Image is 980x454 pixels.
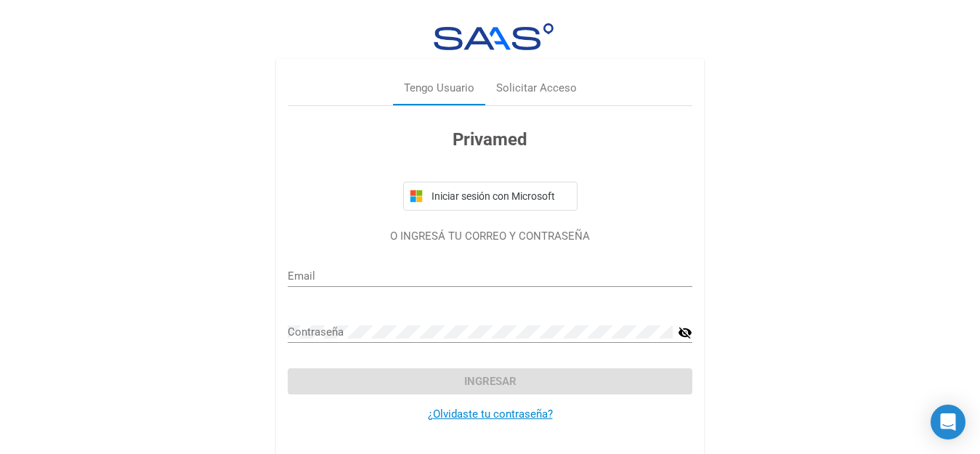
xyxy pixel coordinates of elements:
span: Iniciar sesión con Microsoft [429,190,571,202]
div: Open Intercom Messenger [931,405,965,439]
p: O INGRESÁ TU CORREO Y CONTRASEÑA [288,228,692,245]
mat-icon: visibility_off [678,324,692,341]
button: Iniciar sesión con Microsoft [403,182,578,211]
div: Tengo Usuario [404,80,474,97]
span: Ingresar [464,375,517,388]
button: Ingresar [288,368,692,394]
h3: Privamed [288,126,692,153]
a: ¿Olvidaste tu contraseña? [428,408,553,421]
div: Solicitar Acceso [496,80,577,97]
